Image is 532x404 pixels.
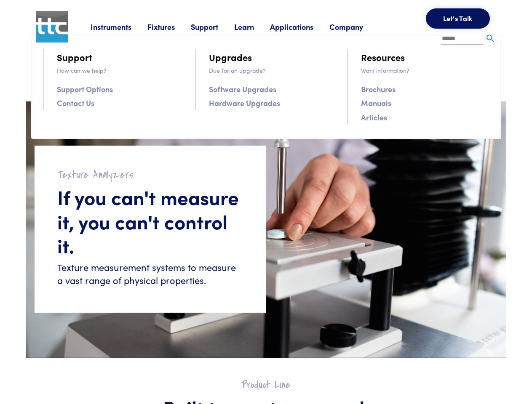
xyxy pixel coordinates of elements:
[91,21,147,32] a: Instruments
[57,83,113,95] a: Support Options
[51,378,481,391] h2: Product Line
[426,8,490,29] button: Let's Talk
[209,66,337,75] p: Due for an upgrade?
[329,21,379,32] a: Company
[191,21,234,32] a: Support
[361,83,396,95] a: Brochures
[234,21,270,32] a: Learn
[57,50,92,64] a: Support
[147,21,191,32] a: Fixtures
[57,168,243,181] h2: Texture Analyzers
[361,97,391,109] a: Manuals
[209,83,276,95] a: Software Upgrades
[361,66,489,75] p: Want information?
[361,50,405,64] a: Resources
[36,11,68,43] img: ttc_logo_1x1_v1.0.png
[209,97,280,109] a: Hardware Upgrades
[270,21,329,32] a: Applications
[57,261,243,287] h6: Texture measurement systems to measure a vast range of physical properties.
[57,97,94,109] a: Contact Us
[209,50,252,64] a: Upgrades
[57,66,185,75] p: How can we help?
[57,185,243,258] h1: If you can't measure it, you can't control it.
[361,111,387,123] a: Articles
